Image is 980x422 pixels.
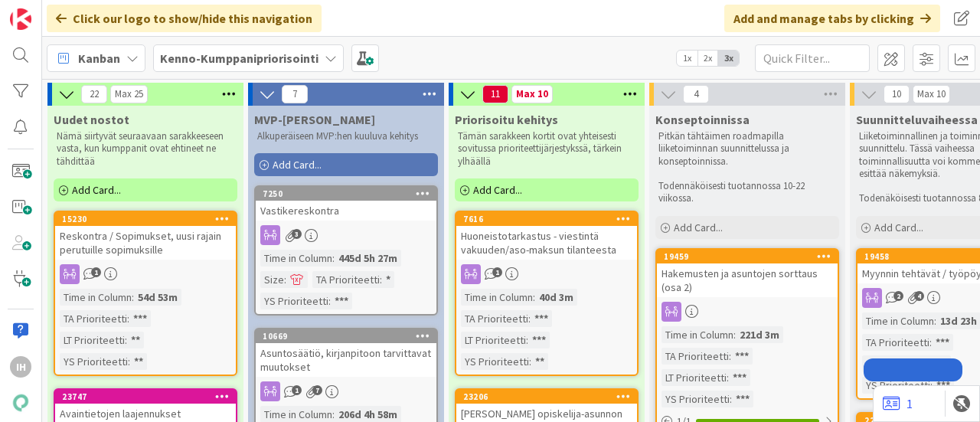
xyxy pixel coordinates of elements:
[10,392,31,414] img: avatar
[516,90,548,98] div: Max 10
[727,369,729,386] span: :
[60,289,132,306] div: Time in Column
[128,353,130,370] span: :
[730,391,732,407] span: :
[60,332,125,348] div: LT Prioriteetti
[115,90,143,98] div: Max 25
[456,212,637,226] div: 7616
[62,214,236,224] div: 15230
[455,112,558,127] span: Priorisoitu kehitys
[657,263,838,297] div: Hakemusten ja asuntojen sorttaus (osa 2)
[273,158,322,172] span: Add Card...
[893,291,903,301] span: 2
[661,391,730,407] div: YS Prioriteetti
[284,271,286,288] span: :
[312,271,380,288] div: TA Prioriteetti
[132,289,134,306] span: :
[529,353,531,370] span: :
[160,51,318,66] b: Kenno-Kumppanipriorisointi
[263,331,436,342] div: 10669
[914,291,924,301] span: 4
[47,5,322,32] div: Click our logo to show/hide this navigation
[755,44,870,72] input: Quick Filter...
[263,188,436,199] div: 7250
[260,271,284,288] div: Size
[125,332,127,348] span: :
[528,310,531,327] span: :
[661,326,733,343] div: Time in Column
[60,353,128,370] div: YS Prioriteetti
[482,85,508,103] span: 11
[260,250,332,267] div: Time in Column
[657,250,838,297] div: 19459Hakemusten ja asuntojen sorttaus (osa 2)
[883,394,913,413] a: 1
[718,51,739,66] span: 3x
[862,334,929,351] div: TA Prioriteetti
[458,130,635,168] p: Tämän sarakkeen kortit ovat yhteisesti sovitussa prioriteettijärjestykssä, tärkein ylhäällä
[380,271,382,288] span: :
[526,332,528,348] span: :
[456,226,637,260] div: Huoneistotarkastus - viestintä vakuuden/aso-maksun tilanteesta
[60,310,127,327] div: TA Prioriteetti
[335,250,401,267] div: 445d 5h 27m
[664,251,838,262] div: 19459
[934,312,936,329] span: :
[292,229,302,239] span: 3
[677,51,697,66] span: 1x
[463,391,637,402] div: 23206
[72,183,121,197] span: Add Card...
[256,187,436,221] div: 7250Vastikereskontra
[729,348,731,365] span: :
[260,293,328,309] div: YS Prioriteetti
[78,49,120,67] span: Kanban
[292,385,302,395] span: 1
[461,353,529,370] div: YS Prioriteetti
[332,250,335,267] span: :
[655,112,750,127] span: Konseptoinnissa
[312,385,322,395] span: 7
[736,326,783,343] div: 221d 3m
[733,326,736,343] span: :
[884,85,910,103] span: 10
[657,250,838,263] div: 19459
[927,355,929,372] span: :
[856,112,978,127] span: Suunnitteluvaiheessa
[658,130,836,168] p: Pitkän tähtäimen roadmapilla liiketoiminnan suunnittelussa ja konseptoinnissa.
[55,226,236,260] div: Reskontra / Sopimukset, uusi rajain perutuille sopimuksille
[328,293,331,309] span: :
[697,51,718,66] span: 2x
[256,329,436,343] div: 10669
[463,214,637,224] div: 7616
[55,212,236,226] div: 15230
[254,112,375,127] span: MVP-Kehitys
[57,130,234,168] p: Nämä siirtyvät seuraavaan sarakkeeseen vasta, kun kumppanit ovat ehtineet ne tähdittää
[535,289,577,306] div: 40d 3m
[473,183,522,197] span: Add Card...
[456,390,637,404] div: 23206
[724,5,940,32] div: Add and manage tabs by clicking
[10,8,31,30] img: Visit kanbanzone.com
[134,289,181,306] div: 54d 53m
[55,212,236,260] div: 15230Reskontra / Sopimukset, uusi rajain perutuille sopimuksille
[55,390,236,404] div: 23747
[282,85,308,103] span: 7
[683,85,709,103] span: 4
[874,221,923,234] span: Add Card...
[62,391,236,402] div: 23747
[91,267,101,277] span: 1
[917,90,946,98] div: Max 10
[461,310,528,327] div: TA Prioriteetti
[862,355,927,372] div: LT Prioriteetti
[256,187,436,201] div: 7250
[127,310,129,327] span: :
[456,212,637,260] div: 7616Huoneistotarkastus - viestintä vakuuden/aso-maksun tilanteesta
[658,180,836,205] p: Todennäköisesti tuotannossa 10-22 viikossa.
[461,332,526,348] div: LT Prioriteetti
[862,312,934,329] div: Time in Column
[256,201,436,221] div: Vastikereskontra
[257,130,435,142] p: Alkuperäiseen MVP:hen kuuluva kehitys
[81,85,107,103] span: 22
[54,112,129,127] span: Uudet nostot
[256,329,436,377] div: 10669Asuntosäätiö, kirjanpitoon tarvittavat muutokset
[256,343,436,377] div: Asuntosäätiö, kirjanpitoon tarvittavat muutokset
